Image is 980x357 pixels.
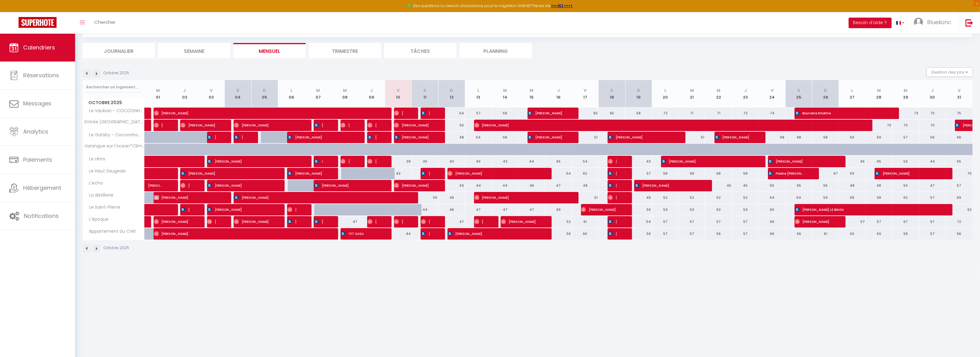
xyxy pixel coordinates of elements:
[839,80,865,108] th: 27
[625,168,652,179] div: 57
[23,128,48,135] span: Analytics
[370,87,373,93] abbr: J
[438,180,465,191] div: 43
[385,228,411,240] div: 44
[625,204,652,215] div: 50
[19,17,57,28] img: Super Booking
[705,180,732,191] div: 45
[438,132,465,143] div: 48
[314,216,323,227] span: [PERSON_NAME]
[210,87,213,93] abbr: V
[331,80,358,108] th: 08
[625,108,652,119] div: 58
[438,204,465,215] div: 46
[367,155,376,167] span: [PERSON_NAME]
[385,80,411,108] th: 10
[492,108,518,119] div: 59
[421,228,430,240] span: [PERSON_NAME]
[849,18,892,28] button: Besoin d'aide ?
[732,192,759,203] div: 52
[207,131,216,143] span: [PERSON_NAME]
[474,119,855,131] span: [PERSON_NAME]
[145,216,148,228] a: [PERSON_NAME]
[518,80,545,108] th: 15
[625,228,652,240] div: 50
[572,192,598,203] div: 51
[919,192,946,203] div: 57
[759,108,785,119] div: 74
[180,119,216,131] span: [PERSON_NAME]
[839,168,865,179] div: 59
[744,87,747,93] abbr: J
[84,192,115,199] span: La distillerie
[877,87,881,93] abbr: M
[625,156,652,167] div: 43
[732,216,759,227] div: 57
[287,204,296,215] span: [PERSON_NAME]
[225,80,251,108] th: 04
[84,168,128,175] span: Le Haut Saugeais
[397,87,400,93] abbr: V
[927,67,973,77] button: Gestion des prix
[679,228,705,240] div: 57
[652,228,679,240] div: 57
[287,131,350,143] span: [PERSON_NAME]
[759,216,785,227] div: 66
[866,192,892,203] div: 58
[367,131,376,143] span: [PERSON_NAME]
[904,87,908,93] abbr: M
[705,192,732,203] div: 52
[84,144,146,148] span: Varangue sur l'ocean*Climatisation- Le moka
[652,216,679,227] div: 57
[679,204,705,215] div: 53
[171,80,198,108] th: 02
[412,80,438,108] th: 11
[664,87,666,93] abbr: L
[343,87,347,93] abbr: M
[732,228,759,240] div: 57
[866,180,892,191] div: 48
[946,156,973,167] div: 55
[797,87,800,93] abbr: S
[759,204,785,215] div: 60
[421,107,430,119] span: [PERSON_NAME]
[412,156,438,167] div: 39
[946,204,973,215] div: 62
[84,132,146,138] span: Le Gatsby - Cocoonhome
[503,87,507,93] abbr: M
[732,108,759,119] div: 72
[759,192,785,203] div: 64
[23,44,55,51] span: Calendriers
[518,156,545,167] div: 44
[919,80,946,108] th: 30
[518,204,545,215] div: 47
[965,19,973,27] img: logout
[661,155,750,167] span: [PERSON_NAME]
[90,12,120,34] a: Chercher
[551,3,573,8] a: >>> ICI <<<<
[572,156,598,167] div: 54
[465,156,492,167] div: 40
[180,204,189,215] span: [PERSON_NAME]
[86,82,141,93] input: Rechercher un logement...
[768,155,830,167] span: [PERSON_NAME]
[83,98,144,107] span: Octobre 2025
[634,180,697,191] span: [PERSON_NAME]
[786,228,812,240] div: 66
[207,216,216,227] span: [PERSON_NAME]
[84,108,146,114] span: Le Vauban - COCOONHOME
[608,168,617,179] span: [PERSON_NAME]
[715,131,750,143] span: [PERSON_NAME]
[892,132,919,143] div: 57
[287,168,323,179] span: [PERSON_NAME]
[154,107,375,119] span: [PERSON_NAME]
[530,87,534,93] abbr: M
[331,216,358,227] div: 47
[679,192,705,203] div: 52
[492,180,518,191] div: 44
[866,132,892,143] div: 59
[771,87,774,93] abbr: V
[438,156,465,167] div: 40
[358,80,385,108] th: 09
[23,100,51,107] span: Messages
